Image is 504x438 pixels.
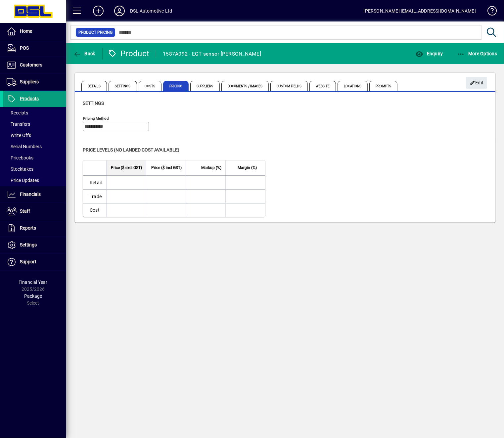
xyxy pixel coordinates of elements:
span: Transfers [7,121,30,127]
span: Locations [338,81,368,91]
td: Cost [83,203,106,217]
app-page-header-button: Back [66,48,103,60]
span: Serial Numbers [7,144,42,149]
a: Transfers [3,118,66,130]
span: Receipts [7,110,28,115]
span: Financials [20,192,41,197]
span: Enquiry [415,51,443,56]
span: Markup (%) [201,164,221,171]
span: Price levels (no landed cost available) [83,147,179,153]
span: Write Offs [7,133,31,138]
a: Write Offs [3,130,66,141]
span: Customers [20,62,42,67]
mat-label: Pricing method [83,116,109,121]
div: 1587A092 - EGT sensor [PERSON_NAME] [163,49,261,59]
span: Package [24,293,42,299]
span: Stocktakes [7,166,33,172]
div: [PERSON_NAME] [EMAIL_ADDRESS][DOMAIN_NAME] [364,6,476,16]
span: Staff [20,208,30,214]
a: Reports [3,220,66,237]
span: Price Updates [7,178,39,183]
button: Enquiry [414,48,444,60]
button: More Options [455,48,499,60]
span: Documents / Images [221,81,269,91]
button: Edit [466,77,487,89]
a: Stocktakes [3,163,66,175]
span: Settings [20,242,37,247]
span: Financial Year [19,280,48,285]
span: Price ($ excl GST) [111,164,142,171]
a: Pricebooks [3,152,66,163]
span: Pricebooks [7,155,33,160]
span: Home [20,28,32,34]
span: Support [20,259,36,264]
span: Reports [20,225,36,231]
span: Settings [109,81,137,91]
a: Staff [3,203,66,220]
span: Product Pricing [78,29,113,36]
span: Costs [139,81,162,91]
span: Margin (%) [238,164,257,171]
a: Receipts [3,107,66,118]
div: Product [108,48,150,59]
a: Settings [3,237,66,253]
span: Edit [470,77,484,88]
a: Serial Numbers [3,141,66,152]
a: Support [3,254,66,270]
span: More Options [457,51,497,56]
span: Custom Fields [270,81,307,91]
span: Price ($ incl GST) [151,164,182,171]
a: POS [3,40,66,57]
span: Details [81,81,107,91]
button: Back [71,48,97,60]
span: Suppliers [20,79,39,84]
button: Add [88,5,109,17]
td: Trade [83,189,106,203]
span: Website [309,81,336,91]
button: Profile [109,5,130,17]
a: Knowledge Base [482,1,496,23]
span: Products [20,96,39,101]
span: Pricing [163,81,189,91]
div: DSL Automotive Ltd [130,6,172,16]
span: POS [20,45,29,51]
a: Financials [3,186,66,203]
a: Home [3,23,66,40]
span: Prompts [369,81,397,91]
span: Settings [83,101,104,106]
a: Customers [3,57,66,73]
a: Suppliers [3,74,66,90]
td: Retail [83,175,106,189]
a: Price Updates [3,175,66,186]
span: Back [73,51,95,56]
span: Suppliers [190,81,220,91]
